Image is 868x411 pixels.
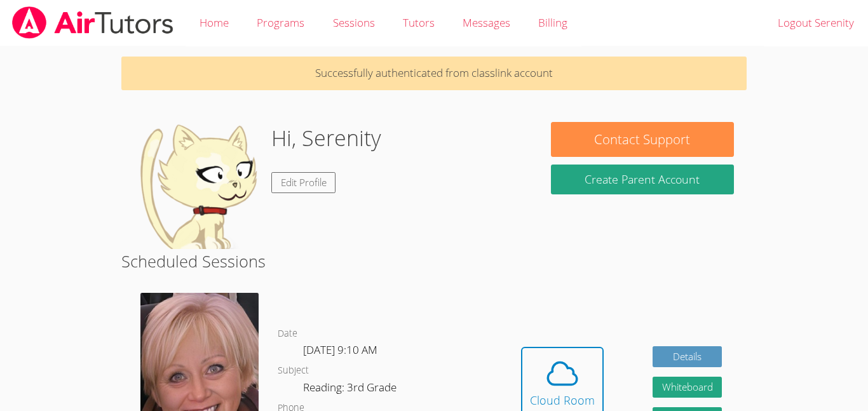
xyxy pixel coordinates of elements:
[653,346,722,367] a: Details
[271,172,336,193] a: Edit Profile
[653,377,722,398] button: Whiteboard
[551,122,734,157] button: Contact Support
[530,391,595,409] div: Cloud Room
[303,342,377,357] span: [DATE] 9:10 AM
[11,6,175,39] img: airtutors_banner-c4298cdbf04f3fff15de1276eac7730deb9818008684d7c2e4769d2f7ddbe033.png
[134,122,261,249] img: default.png
[551,165,734,194] button: Create Parent Account
[271,122,381,154] h1: Hi, Serenity
[121,57,747,90] p: Successfully authenticated from classlink account
[121,249,747,273] h2: Scheduled Sessions
[278,326,297,342] dt: Date
[278,363,309,379] dt: Subject
[463,15,510,30] span: Messages
[303,379,399,400] dd: Reading: 3rd Grade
